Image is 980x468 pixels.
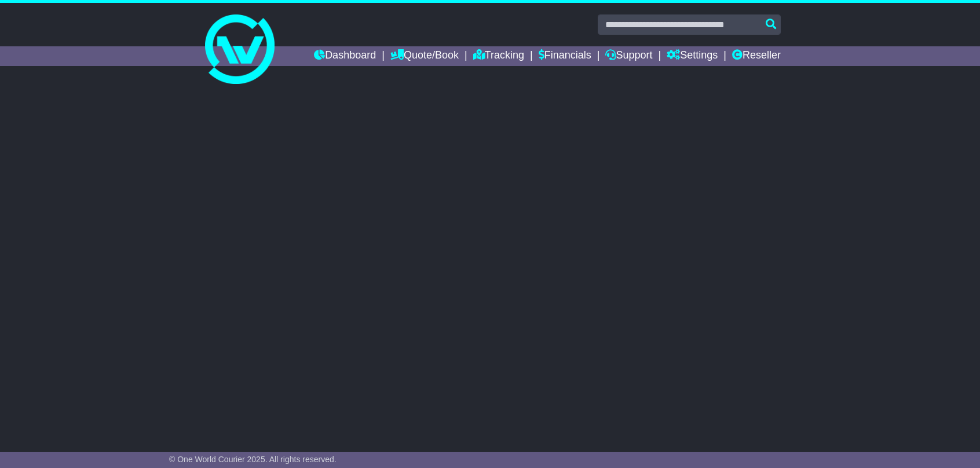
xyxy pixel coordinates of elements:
a: Reseller [732,46,781,66]
a: Tracking [473,46,524,66]
a: Support [605,46,652,66]
a: Quote/Book [390,46,459,66]
a: Dashboard [314,46,376,66]
a: Financials [539,46,591,66]
span: © One World Courier 2025. All rights reserved. [169,455,337,464]
a: Settings [667,46,718,66]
